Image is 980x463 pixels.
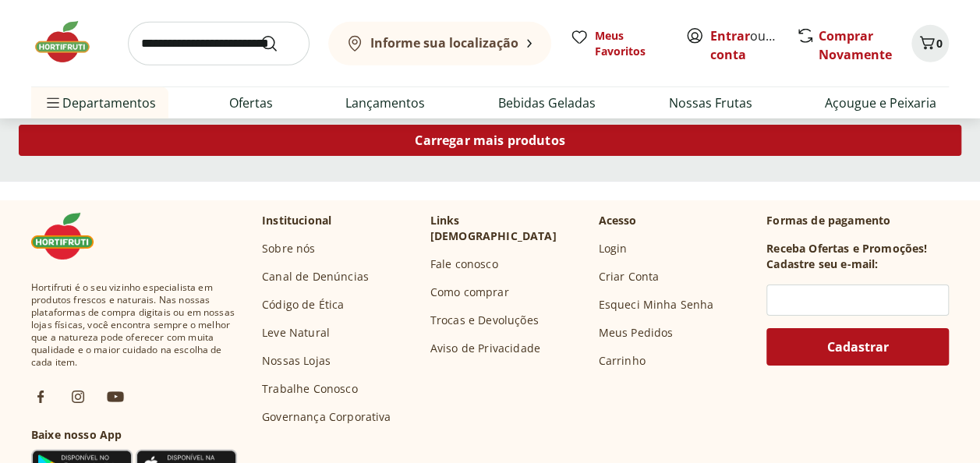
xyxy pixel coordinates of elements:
[766,213,949,228] p: Formas de pagamento
[345,94,425,112] a: Lançamentos
[328,22,551,65] button: Informe sua localização
[936,36,943,51] span: 0
[31,281,237,369] span: Hortifruti é o seu vizinho especialista em produtos frescos e naturais. Nas nossas plataformas de...
[598,353,645,369] a: Carrinho
[595,28,667,59] span: Meus Favoritos
[570,28,667,59] a: Meus Favoritos
[31,19,109,65] img: Hortifruti
[827,341,889,353] span: Cadastrar
[825,94,936,112] a: Açougue e Peixaria
[128,22,310,65] input: search
[229,94,273,112] a: Ofertas
[31,213,109,260] img: Hortifruti
[44,84,62,122] button: Menu
[262,409,391,425] a: Governança Corporativa
[710,27,780,64] span: ou
[710,27,796,63] a: Criar conta
[260,34,297,53] button: Submit Search
[31,427,237,443] h3: Baixe nosso App
[19,125,961,162] a: Carregar mais produtos
[430,256,498,272] a: Fale conosco
[430,285,509,300] a: Como comprar
[262,297,344,313] a: Código de Ética
[262,213,331,228] p: Institucional
[262,241,315,256] a: Sobre nós
[262,353,331,369] a: Nossas Lojas
[766,256,878,272] h3: Cadastre seu e-mail:
[430,341,540,356] a: Aviso de Privacidade
[106,387,125,406] img: ytb
[911,25,949,62] button: Carrinho
[598,297,713,313] a: Esqueci Minha Senha
[430,313,539,328] a: Trocas e Devoluções
[69,387,87,406] img: ig
[766,241,927,256] h3: Receba Ofertas e Promoções!
[819,27,892,63] a: Comprar Novamente
[710,27,750,44] a: Entrar
[598,325,673,341] a: Meus Pedidos
[262,269,369,285] a: Canal de Denúncias
[31,387,50,406] img: fb
[766,328,949,366] button: Cadastrar
[598,241,627,256] a: Login
[44,84,156,122] span: Departamentos
[262,325,330,341] a: Leve Natural
[668,94,752,112] a: Nossas Frutas
[598,269,659,285] a: Criar Conta
[370,34,518,51] b: Informe sua localização
[430,213,586,244] p: Links [DEMOGRAPHIC_DATA]
[598,213,636,228] p: Acesso
[415,134,565,147] span: Carregar mais produtos
[498,94,596,112] a: Bebidas Geladas
[262,381,358,397] a: Trabalhe Conosco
